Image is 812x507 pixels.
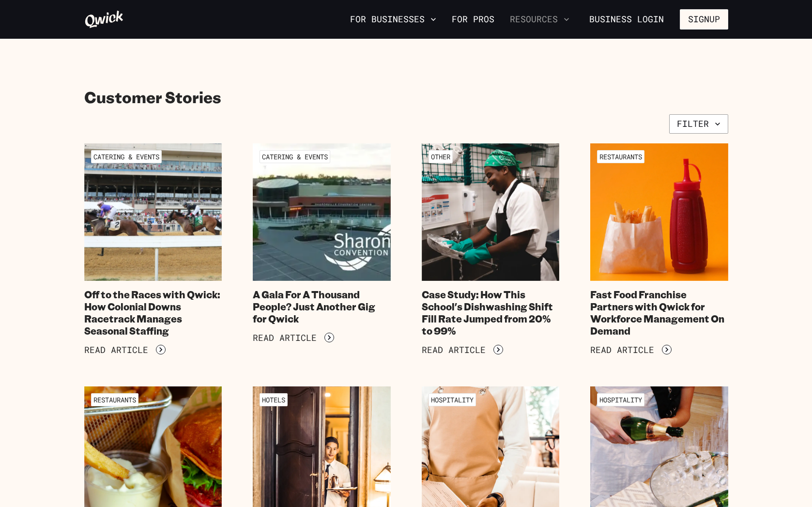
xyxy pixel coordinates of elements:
a: Business Login [581,9,672,30]
span: Read Article [422,345,486,355]
span: Catering & Events [260,150,330,163]
h4: Fast Food Franchise Partners with Qwick for Workforce Management On Demand [590,289,728,337]
span: Read Article [590,345,654,355]
span: Read Article [84,345,148,355]
h2: Customer Stories [84,87,728,107]
button: For Businesses [346,11,440,28]
a: Catering & EventsA Gala For A Thousand People? Just Another Gig for QwickRead Article [253,143,391,355]
img: Sky photo of the outside of the Sharonville Convention Center [253,143,391,281]
button: Filter [669,114,728,134]
a: For Pros [448,11,498,28]
span: Restaurants [91,393,138,406]
img: Case Study: How This School's Dishwashing Shift Fill Rate Jumped from 20% to 99% [422,143,560,281]
img: fries and ketchup are popular at this fat food franchise that uses Gigpro to cover supplemental s... [590,143,728,281]
h4: A Gala For A Thousand People? Just Another Gig for Qwick [253,289,391,325]
button: Resources [506,11,573,28]
h4: Off to the Races with Qwick: How Colonial Downs Racetrack Manages Seasonal Staffing [84,289,222,337]
span: Hospitality [429,393,476,406]
span: Hotels [260,393,288,406]
span: Other [429,150,453,163]
a: OtherCase Study: How This School's Dishwashing Shift Fill Rate Jumped from 20% to 99%Read Article [422,143,560,355]
span: Catering & Events [91,150,162,163]
button: Signup [680,9,728,30]
img: View of Colonial Downs horse race track [84,143,222,281]
span: Read Article [253,333,317,343]
a: Catering & EventsOff to the Races with Qwick: How Colonial Downs Racetrack Manages Seasonal Staff... [84,143,222,355]
h4: Case Study: How This School's Dishwashing Shift Fill Rate Jumped from 20% to 99% [422,289,560,337]
span: Hospitality [597,393,644,406]
span: Restaurants [597,150,644,163]
a: RestaurantsFast Food Franchise Partners with Qwick for Workforce Management On DemandRead Article [590,143,728,355]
